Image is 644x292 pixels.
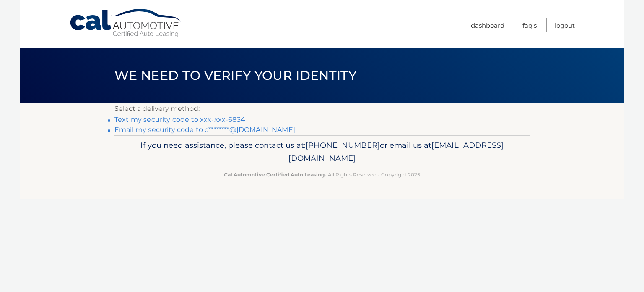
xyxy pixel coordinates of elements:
a: Email my security code to c********@[DOMAIN_NAME] [114,126,295,134]
a: Cal Automotive [69,8,182,38]
a: Logout [555,18,575,32]
p: Select a delivery method: [114,103,530,115]
a: Dashboard [471,18,504,32]
p: - All Rights Reserved - Copyright 2025 [120,170,524,179]
span: We need to verify your identity [114,68,356,83]
a: Text my security code to xxx-xxx-6834 [114,116,245,124]
span: [PHONE_NUMBER] [306,140,380,150]
p: If you need assistance, please contact us at: or email us at [120,139,524,166]
a: FAQ's [522,18,537,32]
strong: Cal Automotive Certified Auto Leasing [224,171,325,178]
